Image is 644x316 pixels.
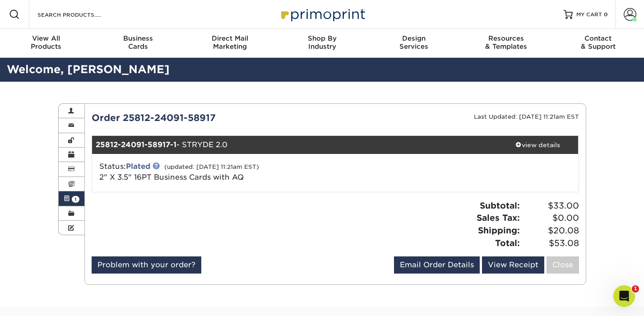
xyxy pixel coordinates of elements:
[482,256,544,274] a: View Receipt
[164,163,259,170] small: (updated: [DATE] 11:21am EST)
[59,191,85,206] a: 1
[368,29,460,58] a: DesignServices
[394,256,480,274] a: Email Order Details
[276,34,368,42] span: Shop By
[277,5,367,24] img: Primoprint
[276,34,368,51] div: Industry
[184,34,276,51] div: Marketing
[604,11,608,18] span: 0
[93,161,416,183] div: Status:
[99,173,244,181] a: 2" X 3.5" 16PT Business Cards with AQ
[547,256,579,274] a: Close
[2,288,77,313] iframe: Google Customer Reviews
[92,256,201,274] a: Problem with your order?
[72,196,79,203] span: 1
[276,29,368,58] a: Shop ByIndustry
[480,200,520,210] strong: Subtotal:
[523,237,579,250] span: $53.08
[368,34,460,42] span: Design
[460,29,552,58] a: Resources& Templates
[497,136,579,154] a: view details
[96,140,176,149] strong: 25812-24091-58917-1
[576,11,602,19] span: MY CART
[478,225,520,235] strong: Shipping:
[552,29,644,58] a: Contact& Support
[477,213,520,223] strong: Sales Tax:
[92,29,184,58] a: BusinessCards
[613,285,635,307] iframe: Intercom live chat
[460,34,552,42] span: Resources
[37,9,125,20] input: SEARCH PRODUCTS.....
[368,34,460,51] div: Services
[474,113,579,120] small: Last Updated: [DATE] 11:21am EST
[552,34,644,42] span: Contact
[495,238,520,248] strong: Total:
[460,34,552,51] div: & Templates
[523,200,579,212] span: $33.00
[523,212,579,224] span: $0.00
[126,162,150,171] a: Plated
[497,140,579,149] div: view details
[85,111,335,125] div: Order 25812-24091-58917
[632,285,639,293] span: 1
[92,136,497,154] div: - STRYDE 2.0
[523,224,579,237] span: $20.08
[184,29,276,58] a: Direct MailMarketing
[552,34,644,51] div: & Support
[184,34,276,42] span: Direct Mail
[92,34,184,42] span: Business
[92,34,184,51] div: Cards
